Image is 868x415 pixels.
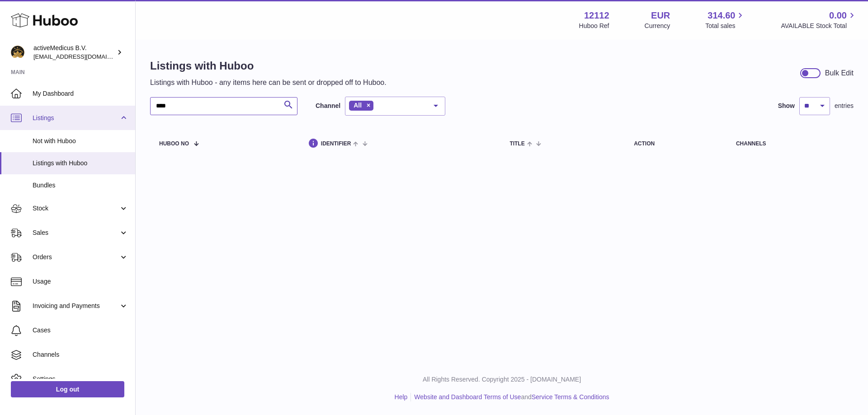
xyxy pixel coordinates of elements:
[33,53,133,60] span: [EMAIL_ADDRESS][DOMAIN_NAME]
[33,159,128,168] span: Listings with Huboo
[354,102,362,109] span: All
[33,137,128,145] span: Not with Huboo
[781,9,857,30] a: 0.00 AVAILABLE Stock Total
[584,9,609,22] strong: 12112
[33,204,119,213] span: Stock
[33,350,128,359] span: Channels
[825,68,854,78] div: Bulk Edit
[509,141,524,147] span: title
[321,141,351,147] span: identifier
[33,89,128,98] span: My Dashboard
[33,228,119,237] span: Sales
[705,22,745,30] span: Total sales
[33,302,119,310] span: Invoicing and Payments
[150,59,387,73] h1: Listings with Huboo
[532,393,609,401] a: Service Terms & Conditions
[414,393,521,401] a: Website and Dashboard Terms of Use
[645,22,670,30] div: Currency
[33,375,128,383] span: Settings
[634,141,718,147] div: action
[33,326,128,335] span: Cases
[33,114,119,122] span: Listings
[778,102,795,110] label: Show
[33,181,128,190] span: Bundles
[411,393,609,401] li: and
[829,9,847,22] span: 0.00
[705,9,745,30] a: 314.60 Total sales
[33,277,128,286] span: Usage
[651,9,670,22] strong: EUR
[736,141,844,147] div: channels
[159,141,189,147] span: Huboo no
[835,102,854,110] span: entries
[143,375,861,384] p: All Rights Reserved. Copyright 2025 - [DOMAIN_NAME]
[150,78,387,88] p: Listings with Huboo - any items here can be sent or dropped off to Huboo.
[33,253,119,261] span: Orders
[11,46,24,59] img: internalAdmin-12112@internal.huboo.com
[33,44,115,61] div: activeMedicus B.V.
[708,9,735,22] span: 314.60
[781,22,857,30] span: AVAILABLE Stock Total
[11,381,124,397] a: Log out
[579,22,609,30] div: Huboo Ref
[316,102,340,110] label: Channel
[395,393,408,401] a: Help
